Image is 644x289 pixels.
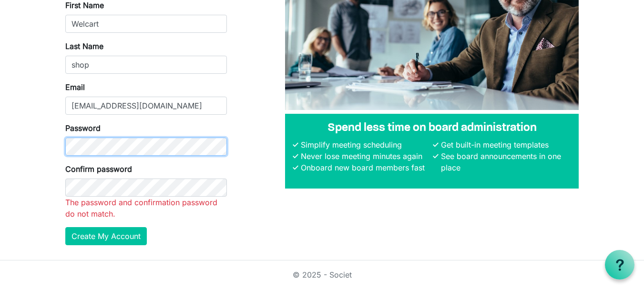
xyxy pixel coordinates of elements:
[298,162,431,173] li: Onboard new board members fast
[439,150,571,173] li: See board announcements in one place
[65,163,132,175] label: Confirm password
[65,81,85,93] label: Email
[65,122,101,134] label: Password
[65,198,217,219] span: The password and confirmation password do not match.
[439,139,571,150] li: Get built-in meeting templates
[293,270,352,279] a: © 2025 - Societ
[65,40,103,52] label: Last Name
[65,227,147,245] button: Create My Account
[298,139,431,150] li: Simplify meeting scheduling
[298,150,431,162] li: Never lose meeting minutes again
[293,121,571,135] h4: Spend less time on board administration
